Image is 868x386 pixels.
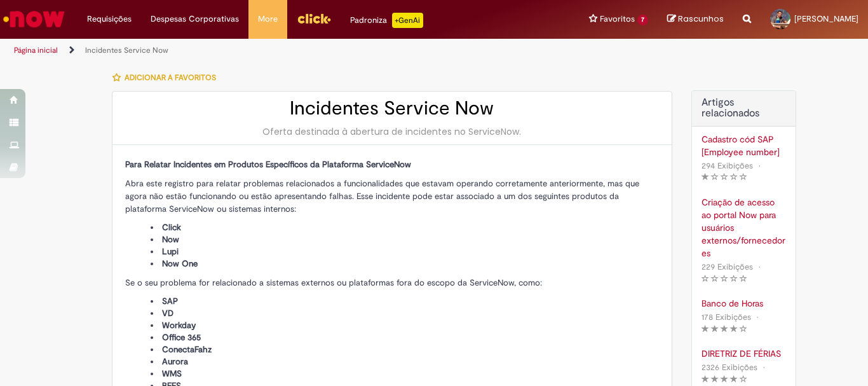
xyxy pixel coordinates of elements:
span: 294 Exibições [702,160,753,171]
img: click_logo_yellow_360x200.png [297,9,331,28]
a: DIRETRIZ DE FÉRIAS [702,347,786,360]
span: • [760,359,768,376]
span: Workday [162,320,196,331]
span: Abra este registro para relatar problemas relacionados a funcionalidades que estavam operando cor... [125,178,639,214]
ul: Trilhas de página [10,39,569,62]
a: Página inicial [14,45,58,55]
span: SAP [162,296,178,307]
img: ServiceNow [1,6,67,32]
span: Office 365 [162,332,201,343]
span: Rascunhos [678,13,724,25]
h3: Artigos relacionados [702,97,786,120]
span: Aurora [162,356,188,367]
span: Favoritos [600,13,635,25]
span: Se o seu problema for relacionado a sistemas externos ou plataformas fora do escopo da ServiceNow... [125,277,542,288]
span: Requisições [87,13,132,25]
a: Banco de Horas [702,297,786,310]
a: Incidentes Service Now [85,45,168,55]
span: • [754,308,761,326]
span: Para Relatar Incidentes em Produtos Específicos da Plataforma ServiceNow [125,159,411,170]
span: 7 [637,15,648,25]
span: WMS [162,368,182,379]
span: Now One [162,258,198,269]
span: [PERSON_NAME] [794,13,858,24]
span: Click [162,222,181,233]
span: • [756,157,763,174]
span: • [756,258,763,275]
a: Rascunhos [667,13,724,25]
span: Now [162,234,179,245]
h2: Incidentes Service Now [125,98,659,119]
span: Adicionar a Favoritos [125,72,216,83]
span: Lupi [162,246,179,257]
button: Adicionar a Favoritos [112,64,223,91]
div: Padroniza [350,13,423,28]
p: +GenAi [392,13,423,28]
span: VD [162,308,173,319]
a: Cadastro cód SAP [Employee number] [702,133,786,158]
span: 2326 Exibições [702,362,757,373]
div: Oferta destinada à abertura de incidentes no ServiceNow. [125,125,659,138]
span: More [258,13,278,25]
span: Despesas Corporativas [151,13,239,25]
span: 229 Exibições [702,261,753,272]
a: Criação de acesso ao portal Now para usuários externos/fornecedores [702,196,786,259]
span: ConectaFahz [162,344,212,355]
span: 178 Exibições [702,312,751,322]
